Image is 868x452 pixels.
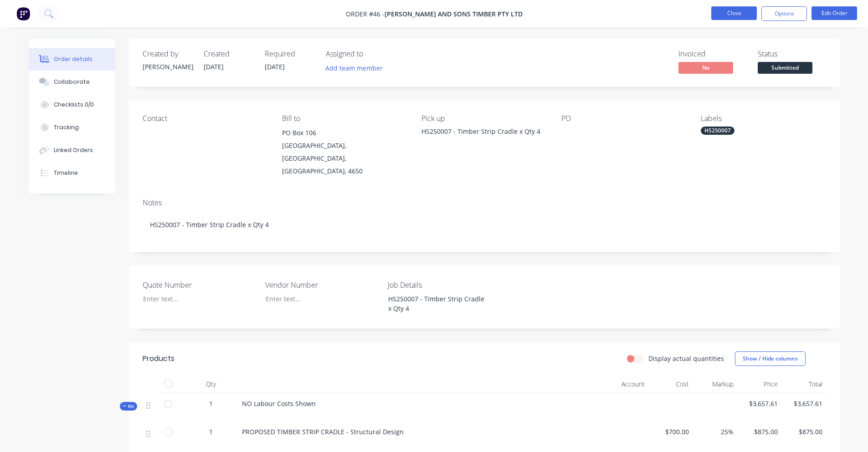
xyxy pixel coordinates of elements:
div: Created by [143,50,193,58]
button: Options [761,6,807,21]
div: Created [204,50,254,58]
div: Price [737,375,782,393]
div: Timeline [54,169,78,177]
div: Tracking [54,123,79,132]
button: Add team member [320,62,387,74]
span: 1 [209,427,213,437]
div: Cost [648,375,693,393]
div: Status [758,50,826,58]
div: Markup [693,375,737,393]
button: Tracking [29,116,115,139]
div: Bill to [282,114,407,123]
div: [PERSON_NAME] [143,62,193,71]
div: Total [781,375,826,393]
div: Required [265,50,315,58]
div: Products [143,353,175,364]
span: $3,657.61 [741,399,778,408]
img: Factory [16,7,30,20]
div: Account [557,375,648,393]
span: 1 [209,399,213,408]
span: 25% [696,427,734,437]
div: Order details [54,55,92,63]
span: $875.00 [785,427,822,437]
div: Labels [701,114,826,123]
label: Job Details [388,279,502,290]
div: Notes [143,198,826,207]
div: PO Box 106[GEOGRAPHIC_DATA], [GEOGRAPHIC_DATA], [GEOGRAPHIC_DATA], 4650 [282,127,407,178]
div: Kit [120,402,137,411]
div: Qty [184,375,238,393]
div: PO [561,114,686,123]
div: HS250007 - Timber Strip Cradle x Qty 4 [381,292,495,315]
div: Pick up [421,114,546,123]
label: Vendor Number [265,279,379,290]
div: PO Box 106 [282,127,407,139]
div: Collaborate [54,78,90,86]
div: [GEOGRAPHIC_DATA], [GEOGRAPHIC_DATA], [GEOGRAPHIC_DATA], 4650 [282,139,407,178]
label: Display actual quantities [648,354,724,363]
span: [DATE] [204,62,224,71]
span: $700.00 [652,427,689,437]
div: Invoiced [678,50,747,58]
div: Checklists 0/0 [54,101,94,109]
span: [PERSON_NAME] and Sons Timber Pty Ltd [385,10,523,18]
button: Checklists 0/0 [29,93,115,116]
label: Quote Number [143,279,257,290]
span: Order #46 - [346,10,385,18]
button: Order details [29,48,115,71]
span: Submitted [758,62,812,73]
button: Show / Hide columns [735,351,806,366]
div: Assigned to [326,50,417,58]
button: Add team member [326,62,388,74]
button: Close [711,6,757,20]
span: [DATE] [265,62,285,71]
div: HS250007 - Timber Strip Cradle x Qty 4 [143,211,826,239]
button: Edit Order [812,6,857,20]
div: Contact [143,114,267,123]
div: HS250007 - Timber Strip Cradle x Qty 4 [421,127,546,136]
button: Linked Orders [29,139,115,162]
span: $3,657.61 [785,399,822,408]
button: Submitted [758,62,812,76]
span: PROPOSED TIMBER STRIP CRADLE - Structural Design [242,427,404,436]
span: NO Labour Costs Shown [242,399,316,408]
span: $875.00 [741,427,778,437]
button: Timeline [29,162,115,184]
span: No [678,62,733,73]
div: Linked Orders [54,146,93,154]
span: Kit [123,403,134,410]
button: Collaborate [29,71,115,93]
div: HS250007 [701,127,734,135]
